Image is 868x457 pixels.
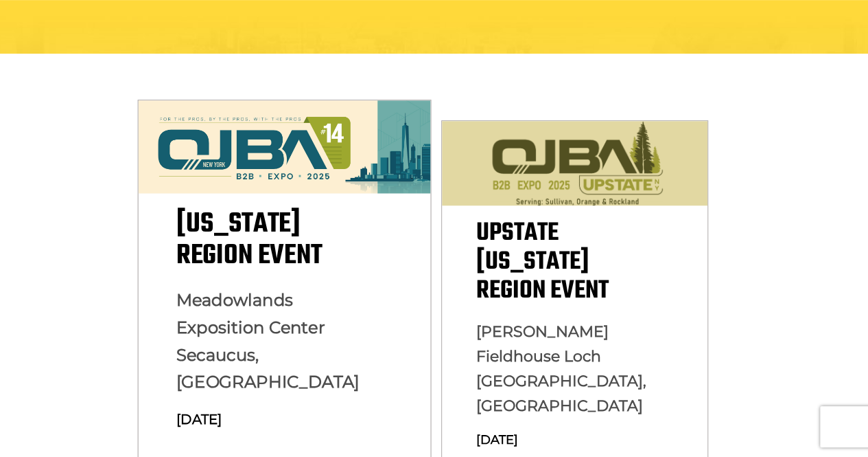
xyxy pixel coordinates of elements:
[176,411,222,427] span: [DATE]
[476,322,646,415] span: [PERSON_NAME] Fieldhouse Loch [GEOGRAPHIC_DATA], [GEOGRAPHIC_DATA]
[176,202,321,277] span: [US_STATE] Region Event
[476,432,518,447] span: [DATE]
[476,214,609,311] span: Upstate [US_STATE] Region Event
[176,290,359,392] span: Meadowlands Exposition Center Secaucus, [GEOGRAPHIC_DATA]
